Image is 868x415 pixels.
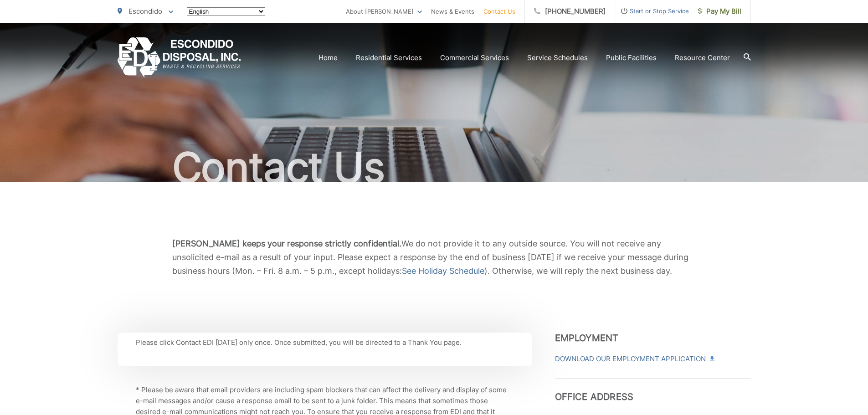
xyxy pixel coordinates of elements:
[483,6,515,17] a: Contact Us
[318,52,338,63] a: Home
[172,239,688,276] span: We do not provide it to any outside source. You will not receive any unsolicited e-mail as a resu...
[172,239,401,248] b: [PERSON_NAME] keeps your response strictly confidential.
[128,7,162,15] span: Escondido
[440,52,509,63] a: Commercial Services
[555,333,751,343] h3: Employment
[346,6,422,17] a: About [PERSON_NAME]
[527,52,588,63] a: Service Schedules
[136,337,514,348] p: Please click Contact EDI [DATE] only once. Once submitted, you will be directed to a Thank You page.
[118,145,751,190] h1: Contact Us
[555,354,714,364] a: Download Our Employment Application
[402,264,484,278] a: See Holiday Schedule
[187,7,265,16] select: Select a language
[606,52,657,63] a: Public Facilities
[356,52,422,63] a: Residential Services
[675,52,730,63] a: Resource Center
[118,37,241,78] a: EDCD logo. Return to the homepage.
[431,6,474,17] a: News & Events
[698,6,741,17] span: Pay My Bill
[555,378,751,402] h3: Office Address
